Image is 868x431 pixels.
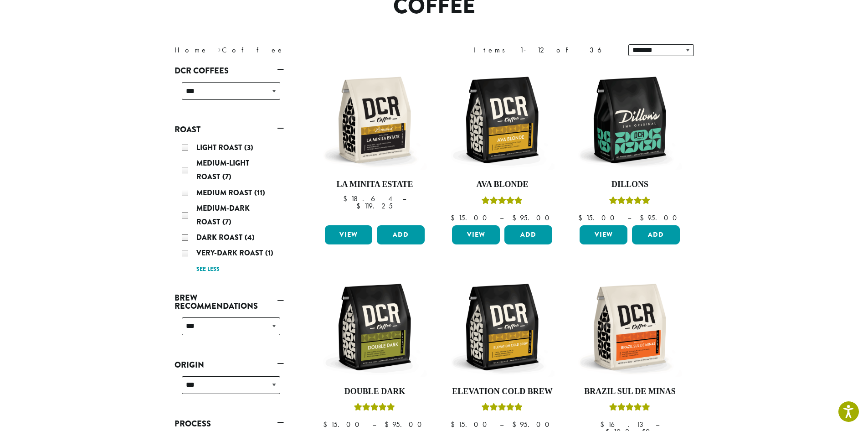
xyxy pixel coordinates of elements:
[640,213,681,223] bdi: 95.00
[254,187,265,198] span: (11)
[609,402,650,415] div: Rated 5.00 out of 5
[578,213,586,223] span: $
[196,158,249,182] span: Medium-Light Roast
[323,180,427,190] h4: La Minita Estate
[656,420,659,429] span: –
[600,420,647,429] bdi: 16.13
[451,420,458,429] span: $
[175,78,284,111] div: DCR Coffees
[512,420,520,429] span: $
[343,194,394,203] bdi: 18.64
[577,68,682,222] a: DillonsRated 5.00 out of 5
[451,420,491,429] bdi: 15.00
[372,420,376,429] span: –
[385,420,392,429] span: $
[482,195,523,209] div: Rated 5.00 out of 5
[577,68,682,172] img: DCR-12oz-Dillons-Stock-scaled.png
[577,275,682,379] img: DCR-12oz-Brazil-Sul-De-Minas-Stock-scaled.png
[512,420,554,429] bdi: 95.00
[627,213,631,223] span: –
[452,225,500,244] a: View
[196,232,245,243] span: Dark Roast
[450,275,555,379] img: DCR-12oz-Elevation-Cold-Brew-Stock-scaled.png
[473,45,615,56] div: Items 1-12 of 36
[609,195,650,209] div: Rated 5.00 out of 5
[580,225,627,244] a: View
[175,373,284,405] div: Origin
[512,213,520,223] span: $
[175,122,284,137] a: Roast
[354,402,395,415] div: Rated 4.50 out of 5
[504,225,552,244] button: Add
[356,201,364,211] span: $
[175,137,284,279] div: Roast
[196,142,244,153] span: Light Roast
[323,420,364,429] bdi: 15.00
[402,194,406,203] span: –
[175,45,421,56] nav: Breadcrumb
[577,387,682,397] h4: Brazil Sul De Minas
[222,171,231,182] span: (7)
[512,213,554,223] bdi: 95.00
[450,68,555,172] img: DCR-12oz-Ava-Blonde-Stock-scaled.png
[451,213,491,223] bdi: 15.00
[450,387,555,397] h4: Elevation Cold Brew
[450,180,555,190] h4: Ava Blonde
[600,420,608,429] span: $
[482,402,523,415] div: Rated 5.00 out of 5
[500,213,503,223] span: –
[578,213,619,223] bdi: 15.00
[175,357,284,373] a: Origin
[323,387,427,397] h4: Double Dark
[323,420,331,429] span: $
[500,420,503,429] span: –
[175,63,284,78] a: DCR Coffees
[356,201,393,211] bdi: 119.25
[322,68,427,172] img: DCR-12oz-La-Minita-Estate-Stock-scaled.png
[196,187,254,198] span: Medium Roast
[323,68,427,222] a: La Minita Estate
[175,290,284,314] a: Brew Recommendations
[377,225,425,244] button: Add
[450,68,555,222] a: Ava BlondeRated 5.00 out of 5
[222,217,231,227] span: (7)
[175,314,284,346] div: Brew Recommendations
[218,42,221,56] span: ›
[325,225,373,244] a: View
[265,248,273,258] span: (1)
[175,45,208,55] a: Home
[451,213,458,223] span: $
[245,232,255,243] span: (4)
[244,142,253,153] span: (3)
[640,213,647,223] span: $
[577,180,682,190] h4: Dillons
[385,420,426,429] bdi: 95.00
[196,248,265,258] span: Very-Dark Roast
[343,194,351,203] span: $
[196,265,220,274] a: See less
[632,225,680,244] button: Add
[196,203,250,227] span: Medium-Dark Roast
[322,275,427,379] img: DCR-12oz-Double-Dark-Stock-scaled.png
